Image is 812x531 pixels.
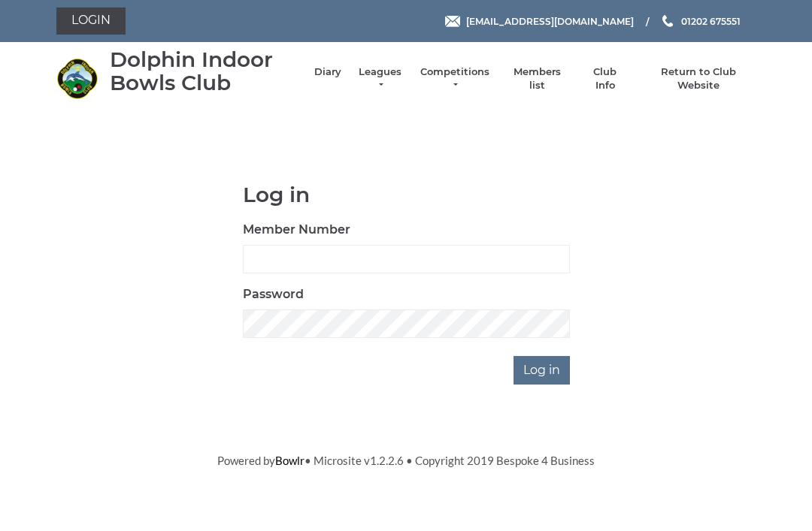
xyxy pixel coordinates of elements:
[660,14,741,29] a: Phone us 01202 675551
[681,15,741,26] span: 01202 675551
[419,65,491,92] a: Competitions
[356,65,404,92] a: Leagues
[583,65,627,92] a: Club Info
[445,14,634,29] a: Email [EMAIL_ADDRESS][DOMAIN_NAME]
[314,65,341,79] a: Diary
[275,454,304,467] a: Bowlr
[445,16,460,27] img: Email
[56,8,126,35] a: Login
[217,454,595,467] span: Powered by • Microsite v1.2.2.6 • Copyright 2019 Bespoke 4 Business
[243,285,304,303] label: Password
[110,48,299,95] div: Dolphin Indoor Bowls Club
[642,65,756,92] a: Return to Club Website
[662,15,673,27] img: Phone us
[514,356,570,385] input: Log in
[466,15,634,26] span: [EMAIL_ADDRESS][DOMAIN_NAME]
[505,65,568,92] a: Members list
[243,221,350,239] label: Member Number
[56,58,98,99] img: Dolphin Indoor Bowls Club
[243,183,570,207] h1: Log in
